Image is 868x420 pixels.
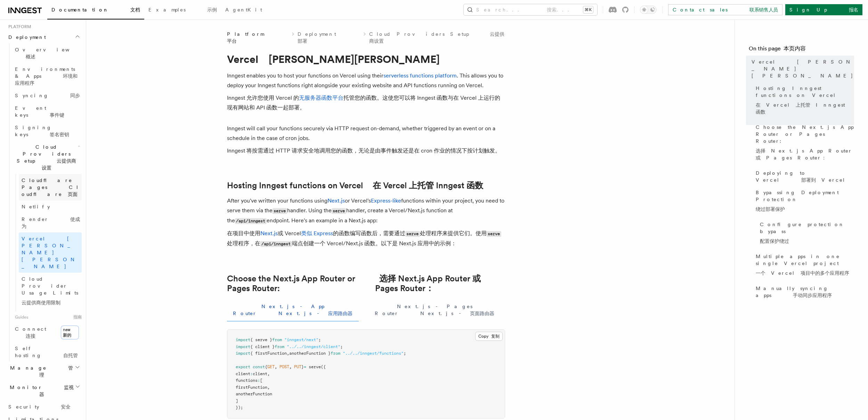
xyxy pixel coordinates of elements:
span: Manually syncing apps [756,285,854,299]
span: Deployment [6,34,46,41]
font: 在项目中使用 或 Vercel 的函数编写函数后，需要通过 处理程序来提供它们。使用 处理程序，在 端点创建一个 Vercel/Next.js 函数。以下是 Next.js 应用中的示例： [227,230,501,247]
font: 选择 Next.js App Router 或 Pages Router： [375,273,481,293]
font: 自托管 [63,353,78,358]
a: Vercel [PERSON_NAME][PERSON_NAME] [749,56,854,82]
a: Next.js [260,230,278,237]
font: 在 Vercel 上托管 Inngest 函数 [756,102,845,115]
span: , [275,364,277,369]
font: Next.js - 页面路由器 [420,311,494,316]
span: "../../inngest/client" [287,344,340,349]
font: [PERSON_NAME][PERSON_NAME] [752,59,854,79]
a: 无服务器函数平台 [299,94,343,101]
code: serve [487,231,501,237]
font: 绕过部署保护 [756,206,785,212]
span: } [301,364,304,369]
a: Event keys 事件键 [12,102,82,121]
font: 概述 [26,54,35,59]
span: Monitor [6,384,75,398]
a: Documentation 文档 [47,2,144,19]
span: from [331,351,340,356]
span: ({ [321,364,326,369]
span: Multiple apps in one single Vercel project [756,253,854,279]
a: Signing keys 签名密钥 [12,121,82,141]
font: 部署 [298,38,307,44]
a: Contact sales 联系销售人员 [668,4,782,15]
span: Guides [12,312,82,323]
a: Connect 连接new 新的 [12,323,82,342]
span: export [236,364,250,369]
span: import [236,344,250,349]
a: Overview 概述 [12,43,82,63]
span: Manage [6,364,75,378]
span: Documentation [51,7,140,13]
a: Cloud Provider Usage Limits云提供商使用限制 [19,273,82,312]
span: , [267,385,270,390]
span: functions [236,378,258,383]
a: Netlify [19,200,82,213]
span: Render [22,216,80,229]
a: Choose the Next.js App Router or Pages Router:选择 Next.js App Router 或 Pages Router： [753,121,854,167]
span: { firstFunction [250,351,287,356]
span: from [275,344,284,349]
span: GET [267,364,275,369]
code: /api/inngest [235,218,267,224]
a: Self hosting 自托管 [12,342,82,362]
a: Configure protection bypass配置保护绕过 [757,218,854,250]
a: AgentKit [221,2,266,19]
span: client [253,371,267,376]
font: 同步 [70,93,80,98]
font: 云提供商设置 [42,158,76,171]
font: 本页内容 [784,45,806,52]
p: Inngest enables you to host your functions on Vercel using their . This allows you to deploy your... [227,71,505,115]
a: Bypassing Deployment Protection绕过部署保护 [753,186,854,218]
span: , [267,371,270,376]
a: Manually syncing apps 手动同步应用程序 [753,282,854,302]
div: Cloud Providers Setup 云提供商设置 [12,174,82,312]
a: Examples 示例 [144,2,221,19]
span: , [287,351,289,356]
h4: On this page [749,44,854,56]
code: serve [405,231,420,237]
span: "../../inngest/functions" [343,351,404,356]
font: 搜索... [547,7,573,13]
button: Monitor 监视器 [6,381,82,401]
a: Choose the Next.js App Router or Pages Router: 选择 Next.js App Router 或 Pages Router： [227,274,505,293]
font: 连接 [26,333,35,339]
a: Vercel [PERSON_NAME][PERSON_NAME] [19,232,82,273]
font: 文档 [130,7,140,13]
p: After you've written your functions using or Vercel's functions within your project, you need to ... [227,196,505,252]
span: Platform [6,24,31,30]
button: Toggle dark mode [640,6,657,14]
span: Self hosting [15,346,78,358]
a: Multiple apps in one single Vercel project一个 Vercel 项目中的多个应用程序 [753,250,854,282]
button: Manage 管理 [6,362,82,381]
span: AgentKit [225,7,262,13]
span: import [236,351,250,356]
span: client [236,371,250,376]
span: from [272,337,282,342]
font: 在 Vercel 上托管 Inngest 函数 [373,180,483,190]
span: Environments & Apps [15,66,78,86]
span: ; [404,351,406,356]
a: Deploying to Vercel 部署到 Vercel [753,167,854,186]
a: Deployment 部署 [298,31,360,44]
a: Cloudflare Pages Cloudflare 页面 [19,174,82,200]
span: Cloud Providers Setup [12,143,78,171]
font: 安全 [61,404,71,410]
div: Deployment [6,43,82,362]
font: 一个 Vercel 项目中的多个应用程序 [756,270,849,276]
a: Express-like [371,197,401,204]
span: Vercel [22,236,80,269]
span: Event keys [15,105,64,118]
button: Copy 复制 [475,332,503,341]
font: 配置保护绕过 [760,238,789,244]
span: { client } [250,344,275,349]
button: Cloud Providers Setup 云提供商设置 [12,141,82,174]
code: /api/inngest [260,241,292,247]
font: [PERSON_NAME][PERSON_NAME] [22,236,80,269]
a: Security 安全 [6,401,82,413]
span: POST [279,364,289,369]
span: Configure protection bypass [760,221,854,247]
button: Next.js - Pages Router [364,299,505,321]
a: Hosting Inngest functions on Vercel在 Vercel 上托管 Inngest 函数 [753,82,854,121]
